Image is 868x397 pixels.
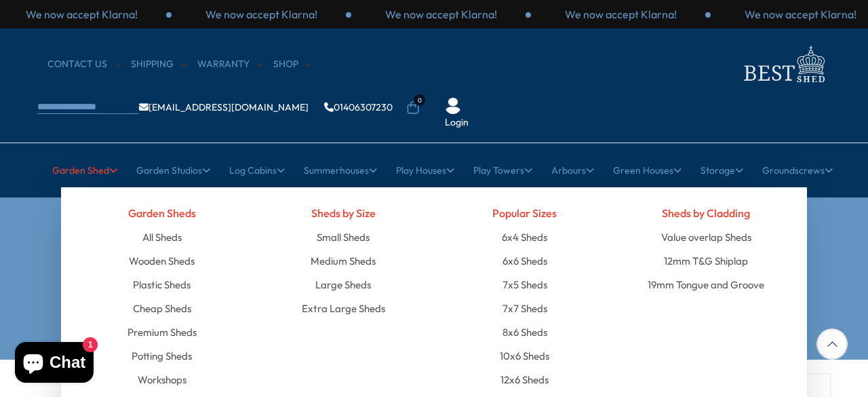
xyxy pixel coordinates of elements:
[52,153,117,187] a: Garden Shed
[502,297,547,320] a: 7x7 Sheds
[133,297,191,320] a: Cheap Sheds
[304,153,377,187] a: Summerhouses
[613,153,682,187] a: Green Houses
[139,102,309,112] a: [EMAIL_ADDRESS][DOMAIN_NAME]
[414,94,425,106] span: 0
[396,153,454,187] a: Play Houses
[127,320,197,344] a: Premium Sheds
[81,201,243,225] h4: Garden Sheds
[142,225,182,249] a: All Sheds
[762,153,833,187] a: Groundscrews
[500,368,549,392] a: 12x6 Sheds
[551,153,594,187] a: Arbours
[351,7,531,22] div: 3 / 3
[664,249,748,273] a: 12mm T&G Shiplap
[132,344,192,368] a: Potting Sheds
[131,58,187,71] a: Shipping
[138,368,186,392] a: Workshops
[406,101,420,115] a: 0
[502,320,547,344] a: 8x6 Sheds
[136,153,210,187] a: Garden Studios
[302,297,385,320] a: Extra Large Sheds
[736,42,831,86] img: logo
[445,98,461,114] img: User Icon
[661,225,751,249] a: Value overlap Sheds
[47,58,121,71] a: CONTACT US
[315,273,371,297] a: Large Sheds
[444,201,606,225] h4: Popular Sizes
[11,342,98,386] inbox-online-store-chat: Shopify online store chat
[502,273,547,297] a: 7x5 Sheds
[502,225,547,249] a: 6x4 Sheds
[273,58,312,71] a: Shop
[133,273,191,297] a: Plastic Sheds
[565,7,677,22] p: We now accept Klarna!
[311,249,376,273] a: Medium Sheds
[500,344,549,368] a: 10x6 Sheds
[648,273,764,297] a: 19mm Tongue and Groove
[26,7,138,22] p: We now accept Klarna!
[701,153,743,187] a: Storage
[317,225,370,249] a: Small Sheds
[745,7,856,22] p: We now accept Klarna!
[626,201,787,225] h4: Sheds by Cladding
[385,7,497,22] p: We now accept Klarna!
[172,7,351,22] div: 2 / 3
[263,201,425,225] h4: Sheds by Size
[531,7,711,22] div: 1 / 3
[205,7,317,22] p: We now accept Klarna!
[324,102,393,112] a: 01406307230
[502,249,547,273] a: 6x6 Sheds
[445,116,469,130] a: Login
[197,58,263,71] a: Warranty
[129,249,195,273] a: Wooden Sheds
[473,153,532,187] a: Play Towers
[229,153,285,187] a: Log Cabins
